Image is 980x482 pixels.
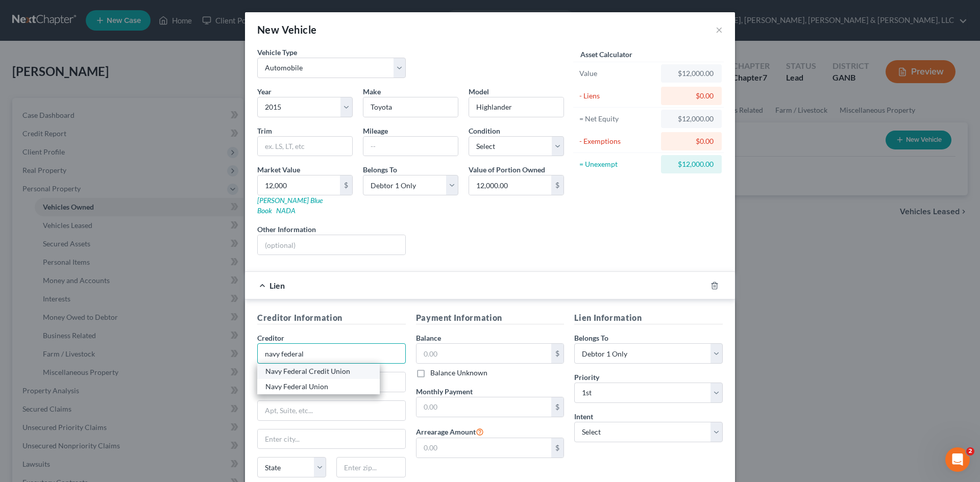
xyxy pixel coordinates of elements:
label: Trim [257,125,272,136]
h5: Lien Information [574,312,723,324]
label: Other Information [257,224,316,235]
h5: Payment Information [416,312,565,324]
div: $ [551,438,563,458]
label: Intent [574,411,593,422]
div: $12,000.00 [669,114,714,124]
label: Condition [469,125,500,136]
div: - Liens [579,91,656,101]
a: [PERSON_NAME] Blue Book [257,196,323,215]
div: $ [551,175,563,195]
label: Market Value [257,164,300,175]
div: Navy Federal Union [265,382,372,392]
input: 0.00 [416,438,552,458]
input: Enter zip... [336,457,405,477]
span: 2 [966,447,974,455]
div: New Vehicle [257,22,316,37]
label: Asset Calculator [580,49,632,60]
div: $0.00 [669,91,714,101]
div: Value [579,68,656,79]
input: -- [363,137,458,156]
input: ex. Altima [469,97,563,117]
span: Priority [574,373,599,382]
input: ex. Nissan [363,97,458,117]
label: Arrearage Amount [416,425,484,438]
input: ex. LS, LT, etc [258,137,352,156]
span: Lien [269,281,285,290]
span: Belongs To [574,334,608,342]
iframe: Intercom live chat [945,447,970,472]
div: $12,000.00 [669,159,714,169]
input: 0.00 [258,175,340,195]
a: NADA [276,206,296,215]
input: (optional) [258,235,405,255]
label: Balance [416,333,441,343]
div: Navy Federal Credit Union [265,366,372,376]
input: Enter city... [258,429,405,449]
label: Year [257,86,272,97]
input: 0.00 [416,344,552,363]
div: = Net Equity [579,114,656,124]
input: 0.00 [416,397,552,417]
input: Search creditor by name... [257,343,406,364]
span: Make [363,87,381,96]
div: - Exemptions [579,136,656,146]
label: Vehicle Type [257,47,297,58]
h5: Creditor Information [257,312,406,324]
label: Mileage [363,125,388,136]
input: Apt, Suite, etc... [258,401,405,420]
div: = Unexempt [579,159,656,169]
div: $12,000.00 [669,68,714,79]
label: Model [469,86,489,97]
label: Value of Portion Owned [469,164,545,175]
span: Creditor [257,334,284,342]
div: $ [551,344,563,363]
div: $ [340,175,352,195]
button: × [716,23,723,36]
div: $0.00 [669,136,714,146]
div: $ [551,397,563,417]
span: Belongs To [363,165,397,174]
input: 0.00 [469,175,551,195]
label: Monthly Payment [416,386,473,397]
label: Balance Unknown [430,368,487,378]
